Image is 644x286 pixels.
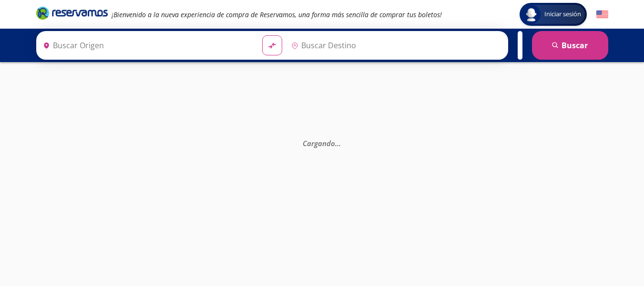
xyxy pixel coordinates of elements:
button: Buscar [532,31,608,60]
input: Buscar Destino [287,33,503,57]
em: ¡Bienvenido a la nueva experiencia de compra de Reservamos, una forma más sencilla de comprar tus... [112,10,442,19]
span: . [337,138,339,148]
input: Buscar Origen [39,33,255,57]
i: Brand Logo [36,6,108,20]
em: Cargando [303,138,341,148]
a: Brand Logo [36,6,108,23]
span: Iniciar sesión [541,10,585,19]
span: . [339,138,341,148]
span: . [335,138,337,148]
button: English [596,9,608,21]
